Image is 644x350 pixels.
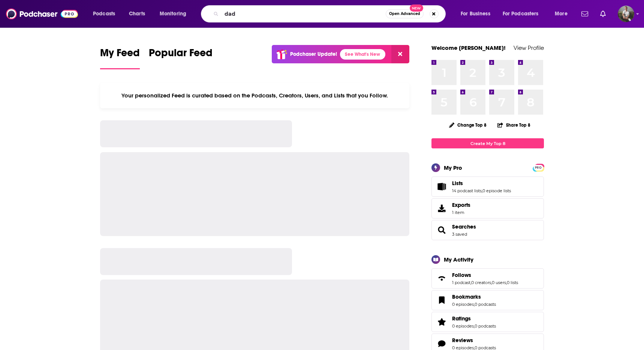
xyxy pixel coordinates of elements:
span: My Feed [100,46,140,64]
a: Follows [452,272,518,278]
span: Popular Feed [149,46,213,64]
a: 1 podcast [452,280,470,285]
span: More [555,9,568,19]
a: Bookmarks [452,293,496,300]
a: Reviews [452,337,496,344]
button: open menu [88,8,125,20]
a: Lists [434,181,449,192]
span: For Business [461,9,490,19]
a: PRO [534,165,543,170]
span: Bookmarks [452,293,481,300]
span: Exports [434,203,449,214]
a: Popular Feed [149,46,213,69]
img: Podchaser - Follow, Share and Rate Podcasts [6,7,78,21]
span: Open Advanced [389,12,420,16]
a: Show notifications dropdown [578,7,591,20]
a: 0 lists [507,280,518,285]
span: Exports [452,202,470,208]
span: Logged in as trevordhanson [618,6,634,22]
span: PRO [534,165,543,171]
button: open menu [550,8,577,20]
a: 3 saved [452,232,467,237]
span: 1 item [452,210,470,215]
span: Ratings [431,312,544,332]
a: 0 episodes [452,302,474,307]
a: 0 podcasts [475,302,496,307]
a: 0 episodes [452,323,474,329]
span: Follows [452,272,471,278]
button: Change Top 8 [445,120,491,130]
a: 0 creators [471,280,491,285]
a: Reviews [434,338,449,349]
a: See What's New [340,49,385,60]
span: New [410,4,423,12]
span: Monitoring [160,9,186,19]
a: Searches [434,225,449,235]
span: Searches [431,220,544,240]
a: Exports [431,198,544,218]
a: Ratings [452,315,496,322]
a: 14 podcast lists [452,188,482,193]
img: User Profile [618,6,634,22]
button: Show profile menu [618,6,634,22]
button: Share Top 8 [497,118,531,132]
a: Searches [452,223,476,230]
button: open menu [455,8,500,20]
div: Your personalized Feed is curated based on the Podcasts, Creators, Users, and Lists that you Follow. [100,83,409,108]
span: , [470,280,471,285]
a: Lists [452,180,511,187]
a: Charts [124,8,150,20]
button: open menu [498,8,550,20]
p: Podchaser Update! [290,51,337,57]
div: Search podcasts, credits, & more... [208,5,453,22]
a: Ratings [434,317,449,327]
span: , [506,280,507,285]
a: My Feed [100,46,140,69]
button: open menu [154,8,196,20]
span: Lists [431,176,544,197]
span: Reviews [452,337,473,344]
span: , [474,323,475,329]
span: Charts [129,9,145,19]
span: Podcasts [93,9,115,19]
span: For Podcasters [503,9,539,19]
a: Create My Top 8 [431,138,544,148]
button: Open AdvancedNew [386,9,424,18]
a: View Profile [514,44,544,51]
span: Ratings [452,315,471,322]
a: 0 podcasts [475,323,496,329]
a: Follows [434,273,449,284]
span: Lists [452,180,463,187]
span: , [474,302,475,307]
a: 0 users [492,280,506,285]
span: , [482,188,482,193]
span: Bookmarks [431,290,544,310]
a: Show notifications dropdown [597,7,609,20]
input: Search podcasts, credits, & more... [222,8,386,20]
a: Welcome [PERSON_NAME]! [431,44,506,51]
a: Bookmarks [434,295,449,305]
div: My Pro [444,164,462,171]
span: , [491,280,492,285]
a: 0 episode lists [482,188,511,193]
div: My Activity [444,256,473,263]
span: Follows [431,268,544,289]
